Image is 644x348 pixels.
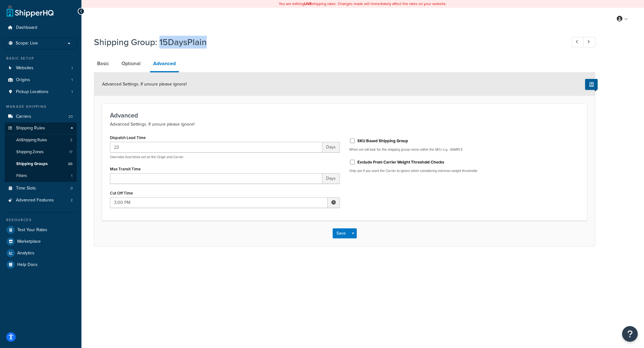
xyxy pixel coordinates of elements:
[5,86,77,98] li: Pickup Locations
[110,121,579,128] p: Advanced Settings. If unsure please ignore!
[5,62,77,74] li: Websites
[118,56,144,71] a: Optional
[68,161,72,167] span: 20
[17,251,34,256] span: Analytics
[68,114,73,119] span: 20
[5,62,77,74] a: Websites1
[71,173,72,179] span: 1
[5,74,77,86] a: Origins1
[304,1,312,7] b: LIVE
[110,135,146,140] label: Dispatch Lead Time
[572,37,584,47] a: Previous Record
[71,77,73,83] span: 1
[70,138,72,143] span: 2
[322,173,340,184] span: Days
[357,138,408,144] label: SKU Based Shipping Group
[71,89,73,95] span: 1
[16,198,54,203] span: Advanced Features
[94,56,112,71] a: Basic
[16,186,36,191] span: Time Slots
[17,262,38,267] span: Help Docs
[5,259,77,270] a: Help Docs
[16,149,44,155] span: Shipping Zones
[5,122,77,182] li: Shipping Rules
[16,114,31,119] span: Carriers
[16,77,30,83] span: Origins
[94,36,560,48] h1: Shipping Group: 15DaysPlain
[16,89,49,95] span: Pickup Locations
[150,56,179,72] a: Advanced
[583,37,595,47] a: Next Record
[5,146,77,158] li: Shipping Zones
[5,86,77,98] a: Pickup Locations1
[5,170,77,182] li: Filters
[71,65,73,71] span: 1
[5,111,77,122] li: Carriers
[17,239,41,244] span: Marketplace
[16,25,37,30] span: Dashboard
[5,195,77,206] li: Advanced Features
[16,126,45,131] span: Shipping Rules
[5,146,77,158] a: Shipping Zones17
[69,149,72,155] span: 17
[5,56,77,61] div: Basic Setup
[622,326,638,342] button: Open Resource Center
[5,170,77,182] a: Filters1
[349,169,579,173] p: Only use if you want the Carrier to ignore when considering min/max weight thresholds
[5,195,77,206] a: Advanced Features2
[16,138,47,143] span: All Shipping Rules
[333,228,350,238] button: Save
[70,198,73,203] span: 2
[5,224,77,236] a: Test Your Rates
[5,111,77,122] a: Carriers20
[357,159,444,165] label: Exclude From Carrier Weight Threshold Checks
[16,161,48,167] span: Shipping Groups
[70,186,73,191] span: 0
[110,155,340,159] p: Overrides lead times set on the Origin and Carrier
[349,147,579,152] p: When set will look for this shipping group name within the SKU e.g. -SAMPLE
[5,158,77,170] li: Shipping Groups
[585,79,598,90] button: Show Help Docs
[322,142,340,153] span: Days
[5,247,77,259] a: Analytics
[110,191,133,195] label: Cut Off Time
[5,122,77,134] a: Shipping Rules
[5,217,77,223] div: Resources
[5,22,77,34] a: Dashboard
[17,227,47,233] span: Test Your Rates
[5,158,77,170] a: Shipping Groups20
[110,112,579,119] h3: Advanced
[5,236,77,247] a: Marketplace
[5,183,77,194] li: Time Slots
[5,104,77,109] div: Manage Shipping
[5,74,77,86] li: Origins
[102,81,187,87] span: Advanced Settings. If unsure please ignore!
[5,183,77,194] a: Time Slots0
[110,167,141,171] label: Max Transit Time
[16,173,27,179] span: Filters
[5,134,77,146] a: AllShipping Rules2
[16,65,34,71] span: Websites
[16,41,38,46] span: Scope: Live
